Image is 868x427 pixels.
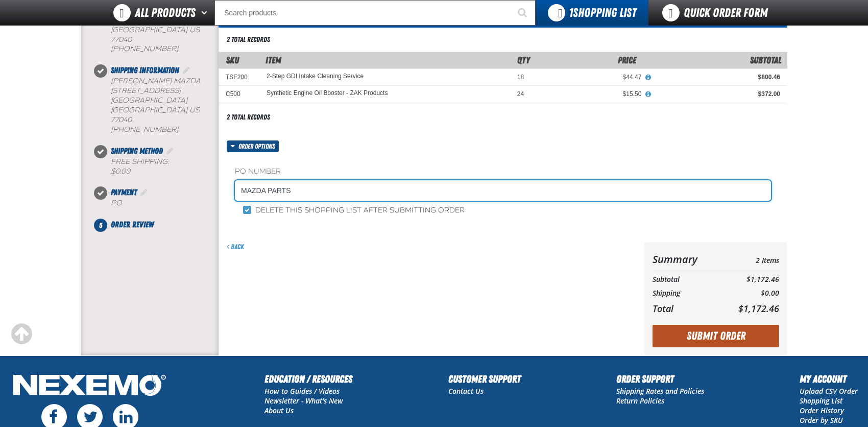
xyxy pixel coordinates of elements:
[264,386,340,396] a: How to Guides / Videos
[538,90,641,98] div: $15.50
[267,73,364,80] a: 2-Step GDI Intake Cleaning Service
[139,187,149,197] a: Edit Payment
[653,325,779,347] button: Submit Order
[165,146,175,156] a: Edit Shipping Method
[10,371,169,401] img: Nexemo Logo
[227,112,270,122] div: 2 total records
[227,140,279,152] button: Order options
[656,73,780,81] div: $800.46
[641,90,655,99] button: View All Prices for Synthetic Engine Oil Booster - ZAK Products
[264,396,343,406] a: Newsletter - What's New
[653,287,719,300] th: Shipping
[111,26,187,34] span: [GEOGRAPHIC_DATA]
[238,140,279,152] span: Order options
[181,65,191,75] a: Edit Shipping Information
[10,323,33,345] div: Scroll to the top
[616,386,704,396] a: Shipping Rates and Policies
[101,219,219,231] li: Order Review. Step 5 of 5. Not Completed
[243,206,251,214] input: Delete this shopping list after submitting order
[719,287,779,300] td: $0.00
[800,396,842,406] a: Shopping List
[641,73,655,82] button: View All Prices for 2-Step GDI Intake Cleaning Service
[653,300,719,317] th: Total
[656,90,780,98] div: $372.00
[800,371,858,387] h2: My Account
[111,65,179,75] span: Shipping Information
[616,371,704,387] h2: Order Support
[800,406,844,415] a: Order History
[719,273,779,287] td: $1,172.46
[448,371,521,387] h2: Customer Support
[738,302,779,315] span: $1,172.46
[111,146,163,156] span: Shipping Method
[569,6,573,20] strong: 1
[800,415,843,425] a: Order by SKU
[111,220,154,229] span: Order Review
[569,6,636,20] span: Shopping List
[517,74,524,81] span: 18
[219,69,259,86] td: TSF200
[111,199,219,208] div: P.O.
[111,77,201,85] span: [PERSON_NAME] Mazda
[111,115,132,124] bdo: 77040
[267,90,388,97] a: Synthetic Engine Oil Booster - ZAK Products
[800,386,858,396] a: Upload CSV Order
[111,96,187,105] span: [GEOGRAPHIC_DATA]
[189,106,200,114] span: US
[94,219,107,232] span: 5
[111,86,181,95] span: [STREET_ADDRESS]
[243,206,465,216] label: Delete this shopping list after submitting order
[719,250,779,268] td: 2 Items
[538,73,641,81] div: $44.47
[111,106,187,114] span: [GEOGRAPHIC_DATA]
[235,167,771,177] label: PO Number
[448,386,484,396] a: Contact Us
[111,35,132,44] bdo: 77040
[227,243,244,251] a: Back
[135,4,196,22] span: All Products
[111,187,137,197] span: Payment
[264,406,294,415] a: About Us
[189,26,200,34] span: US
[653,250,719,268] th: Summary
[264,371,352,387] h2: Education / Resources
[517,90,524,98] span: 24
[111,157,219,177] div: Free Shipping:
[616,396,664,406] a: Return Policies
[219,86,259,103] td: C500
[750,55,781,65] span: Subtotal
[618,55,636,65] span: Price
[226,55,239,65] a: SKU
[111,167,130,176] strong: $0.00
[227,35,270,44] div: 2 total records
[111,44,178,53] bdo: [PHONE_NUMBER]
[111,125,178,134] bdo: [PHONE_NUMBER]
[266,55,281,65] span: Item
[653,273,719,287] th: Subtotal
[101,186,219,219] li: Payment. Step 4 of 5. Completed
[101,145,219,187] li: Shipping Method. Step 3 of 5. Completed
[101,64,219,145] li: Shipping Information. Step 2 of 5. Completed
[517,55,530,65] span: Qty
